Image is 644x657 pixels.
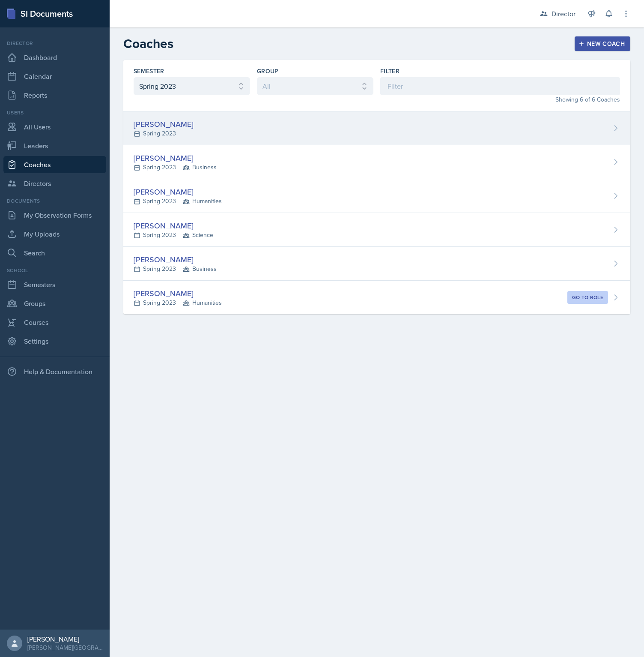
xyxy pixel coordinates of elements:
div: [PERSON_NAME] [134,220,213,231]
a: Leaders [3,137,106,154]
button: Go to role [567,291,608,304]
div: Spring 2023 [134,264,217,273]
a: [PERSON_NAME] Spring 2023Business [123,145,630,179]
div: Users [3,109,106,117]
div: [PERSON_NAME][GEOGRAPHIC_DATA] [27,643,103,652]
div: Spring 2023 [134,163,217,172]
a: My Uploads [3,225,106,243]
div: Director [552,9,575,19]
input: Filter [380,77,620,95]
a: Search [3,244,106,261]
a: Directors [3,175,106,192]
div: Go to role [572,294,603,301]
div: [PERSON_NAME] [134,254,217,265]
label: Filter [380,67,400,75]
div: [PERSON_NAME] [134,118,194,130]
a: [PERSON_NAME] Spring 2023Humanities Go to role [123,281,630,314]
div: [PERSON_NAME] [134,288,222,299]
a: Calendar [3,68,106,85]
a: Settings [3,333,106,350]
a: My Observation Forms [3,207,106,224]
a: Coaches [3,156,106,173]
div: Help & Documentation [3,363,106,380]
span: Humanities [183,298,222,307]
label: Group [257,67,279,75]
div: Documents [3,197,106,205]
div: [PERSON_NAME] [134,152,217,164]
a: [PERSON_NAME] Spring 2023Business [123,247,630,281]
a: Semesters [3,276,106,293]
a: Courses [3,314,106,331]
a: All Users [3,118,106,135]
a: Groups [3,295,106,312]
h2: Coaches [123,36,173,51]
div: New Coach [580,40,625,47]
div: Spring 2023 [134,298,222,307]
a: Dashboard [3,49,106,66]
div: [PERSON_NAME] [134,186,222,198]
div: [PERSON_NAME] [27,635,103,643]
button: New Coach [575,36,630,51]
a: [PERSON_NAME] Spring 2023 [123,111,630,145]
a: [PERSON_NAME] Spring 2023Humanities [123,179,630,213]
span: Business [183,163,217,172]
span: Humanities [183,197,222,206]
a: Reports [3,87,106,104]
div: Spring 2023 [134,129,194,138]
span: Business [183,264,217,273]
span: Science [183,231,213,240]
label: Semester [134,67,164,75]
div: School [3,267,106,274]
div: Spring 2023 [134,197,222,206]
div: Director [3,39,106,47]
a: [PERSON_NAME] Spring 2023Science [123,213,630,247]
div: Showing 6 of 6 Coaches [380,95,620,104]
div: Spring 2023 [134,231,213,240]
